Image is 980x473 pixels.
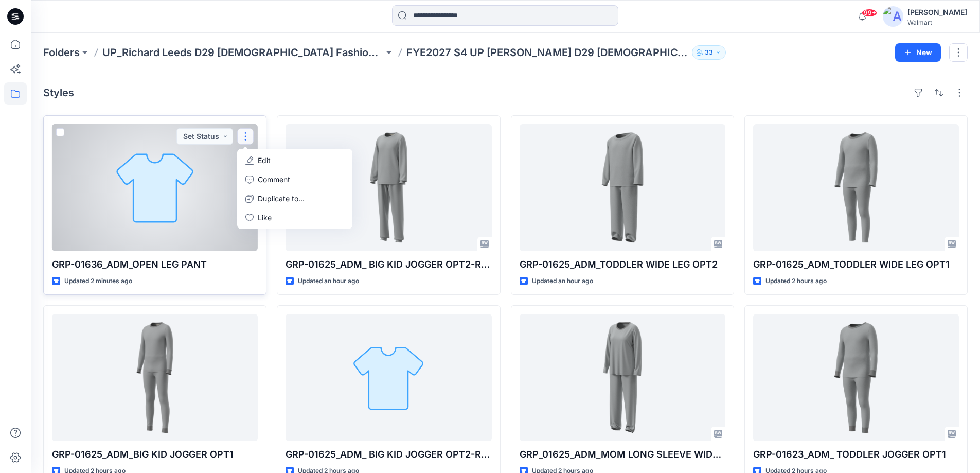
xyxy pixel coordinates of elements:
p: Updated 2 minutes ago [64,276,132,287]
div: [PERSON_NAME] [907,6,967,19]
span: 99+ [862,9,877,17]
p: GRP-01625_ADM_ BIG KID JOGGER OPT2-Regular Fit [286,447,491,462]
p: Updated an hour ago [298,276,359,287]
p: GRP-01625_ADM_TODDLER WIDE LEG OPT1 [753,257,959,272]
a: Edit [239,151,350,170]
p: Updated an hour ago [532,276,593,287]
a: GRP-01623_ADM_ TODDLER JOGGER OPT1 [753,314,959,441]
p: 33 [705,47,713,58]
p: FYE2027 S4 UP [PERSON_NAME] D29 [DEMOGRAPHIC_DATA] Sleepwear-fashion. [406,45,688,60]
a: GRP-01636_ADM_OPEN LEG PANT [52,124,258,251]
p: GRP-01625_ADM_ BIG KID JOGGER OPT2-Regular Fit [286,257,491,272]
p: GRP-01623_ADM_ TODDLER JOGGER OPT1 [753,447,959,462]
a: GRP-01625_ADM_TODDLER WIDE LEG OPT2 [520,124,725,251]
img: avatar [883,6,903,27]
button: New [895,43,941,62]
p: Updated 2 hours ago [765,276,827,287]
button: 33 [692,45,726,60]
a: GRP_01625_ADM_MOM LONG SLEEVE WIDE LEG [520,314,725,441]
p: Comment [258,174,290,185]
a: Folders [43,45,80,60]
p: GRP-01636_ADM_OPEN LEG PANT [52,257,258,272]
h4: Styles [43,86,74,99]
p: GRP_01625_ADM_MOM LONG SLEEVE WIDE LEG [520,447,725,462]
p: Like [258,212,272,223]
a: UP_Richard Leeds D29 [DEMOGRAPHIC_DATA] Fashion Sleep [102,45,384,60]
a: GRP-01625_ADM_ BIG KID JOGGER OPT2-Regular Fit [286,124,491,251]
a: GRP-01625_ADM_TODDLER WIDE LEG OPT1 [753,124,959,251]
a: GRP-01625_ADM_BIG KID JOGGER OPT1 [52,314,258,441]
p: Duplicate to... [258,193,305,204]
p: Edit [258,155,271,166]
p: GRP-01625_ADM_BIG KID JOGGER OPT1 [52,447,258,462]
a: GRP-01625_ADM_ BIG KID JOGGER OPT2-Regular Fit [286,314,491,441]
div: Walmart [907,19,967,26]
p: GRP-01625_ADM_TODDLER WIDE LEG OPT2 [520,257,725,272]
